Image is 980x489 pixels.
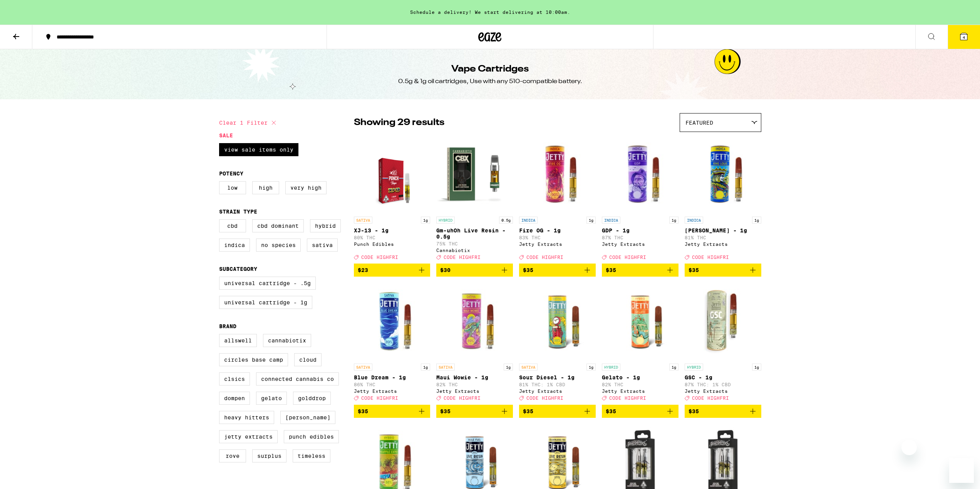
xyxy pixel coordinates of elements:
span: $23 [358,267,368,273]
span: $35 [606,267,616,273]
p: Showing 29 results [354,116,444,129]
p: SATIVA [436,364,455,371]
img: Jetty Extracts - King Louis - 1g [685,136,761,213]
a: Open page for GSC - 1g from Jetty Extracts [685,283,761,404]
button: Add to bag [602,405,678,418]
label: Heavy Hitters [219,411,274,424]
a: Open page for Maui Wowie - 1g from Jetty Extracts [436,283,513,404]
a: Open page for GDP - 1g from Jetty Extracts [602,136,678,264]
span: Featured [685,120,713,126]
p: SATIVA [519,364,538,371]
div: Jetty Extracts [685,389,761,394]
span: $35 [523,267,533,273]
legend: Sale [219,132,233,139]
label: Very High [285,181,327,194]
iframe: Button to launch messaging window [949,458,974,483]
p: HYBRID [436,217,455,224]
span: $35 [606,408,616,414]
label: Allswell [219,334,257,347]
a: Open page for Gelato - 1g from Jetty Extracts [602,283,678,404]
p: 87% THC [602,235,678,240]
img: Cannabiotix - Gm-uhOh Live Resin - 0.5g [436,136,513,213]
span: CODE HIGHFRI [526,396,563,401]
span: CODE HIGHFRI [444,255,481,260]
div: Punch Edibles [354,242,431,247]
label: Rove [219,449,246,462]
span: CODE HIGHFRI [444,396,481,401]
label: View Sale Items Only [219,143,298,156]
div: Jetty Extracts [436,389,513,394]
p: 0.5g [499,217,513,224]
div: Jetty Extracts [519,242,596,247]
label: No Species [256,239,301,252]
p: GDP - 1g [602,227,678,234]
span: CODE HIGHFRI [692,396,729,401]
div: Cannabiotix [436,248,513,253]
button: Add to bag [685,264,761,277]
img: Jetty Extracts - Blue Dream - 1g [354,283,431,360]
p: SATIVA [354,364,372,371]
p: 1g [669,217,678,224]
label: Low [219,181,246,194]
label: [PERSON_NAME] [280,411,335,424]
p: INDICA [602,217,620,224]
p: SATIVA [354,217,372,224]
div: Jetty Extracts [602,389,678,394]
p: 80% THC [354,235,431,240]
span: CODE HIGHFRI [361,396,398,401]
a: Open page for Fire OG - 1g from Jetty Extracts [519,136,596,264]
label: GoldDrop [293,392,331,405]
label: Punch Edibles [284,430,339,443]
div: 0.5g & 1g oil cartridges, Use with any 510-compatible battery. [398,77,582,86]
p: 82% THC [602,382,678,387]
p: HYBRID [685,364,703,371]
p: 81% THC: 1% CBD [519,382,596,387]
p: Gelato - 1g [602,374,678,381]
p: INDICA [519,217,538,224]
label: Surplus [252,449,286,462]
div: Jetty Extracts [519,389,596,394]
label: Dompen [219,392,250,405]
button: Add to bag [685,405,761,418]
img: Jetty Extracts - Sour Diesel - 1g [519,283,596,360]
p: Blue Dream - 1g [354,374,431,381]
label: Cannabiotix [263,334,311,347]
p: 1g [669,364,678,371]
span: CODE HIGHFRI [609,396,646,401]
p: Maui Wowie - 1g [436,374,513,381]
label: Hybrid [310,219,341,232]
iframe: Close message [901,440,917,455]
span: $35 [689,408,699,414]
button: 4 [948,25,980,49]
label: CBD [219,219,246,232]
p: 83% THC [519,235,596,240]
label: Cloud [294,353,322,366]
button: Add to bag [354,264,431,277]
legend: Strain Type [219,209,257,215]
h1: Vape Cartridges [451,63,529,76]
label: Sativa [307,239,338,252]
p: 1g [586,217,596,224]
img: Jetty Extracts - Maui Wowie - 1g [436,283,513,360]
div: Jetty Extracts [685,242,761,247]
span: CODE HIGHFRI [692,255,729,260]
span: CODE HIGHFRI [609,255,646,260]
img: Jetty Extracts - GSC - 1g [685,283,761,360]
button: Add to bag [602,264,678,277]
p: HYBRID [602,364,620,371]
img: Jetty Extracts - Fire OG - 1g [519,136,596,213]
p: 1g [752,217,761,224]
span: $35 [689,267,699,273]
button: Add to bag [519,264,596,277]
p: XJ-13 - 1g [354,227,431,234]
label: Universal Cartridge - 1g [219,296,312,309]
button: Clear 1 filter [219,113,278,132]
a: Open page for Gm-uhOh Live Resin - 0.5g from Cannabiotix [436,136,513,264]
p: INDICA [685,217,703,224]
button: Add to bag [436,405,513,418]
p: 82% THC [436,382,513,387]
button: Add to bag [436,264,513,277]
p: Fire OG - 1g [519,227,596,234]
p: [PERSON_NAME] - 1g [685,227,761,234]
div: Jetty Extracts [354,389,431,394]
